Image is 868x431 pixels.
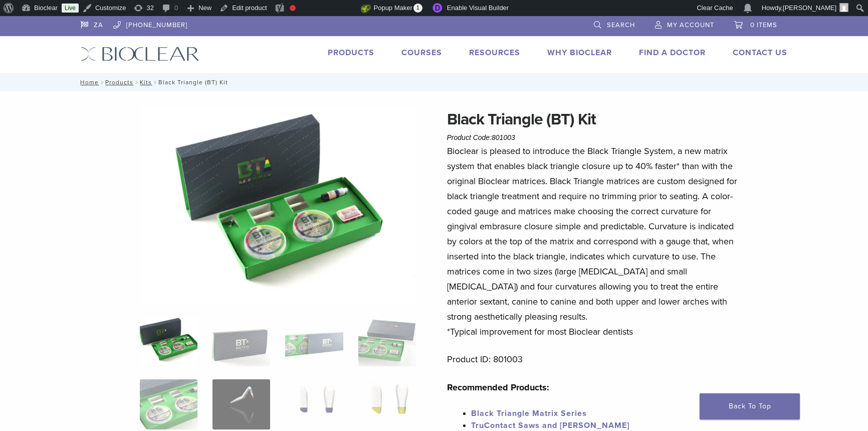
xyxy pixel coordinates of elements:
img: Views over 48 hours. Click for more Jetpack Stats. [305,3,361,15]
span: Product Code: [447,133,515,141]
span: Search [607,21,635,29]
a: Contact Us [733,48,787,58]
span: 801003 [492,133,515,141]
a: ZA [81,16,103,31]
img: Black Triangle (BT) Kit - Image 3 [285,316,343,366]
span: 1 [413,4,422,13]
nav: Black Triangle (BT) Kit [73,73,795,91]
span: / [99,80,105,85]
span: / [152,80,158,85]
img: Black Triangle (BT) Kit - Image 6 [212,379,270,429]
strong: Recommended Products: [447,382,549,393]
p: Bioclear is pleased to introduce the Black Triangle System, a new matrix system that enables blac... [447,143,742,339]
img: Intro-Black-Triangle-Kit-6-Copy-e1548792917662-324x324.jpg [140,316,197,366]
a: Products [328,48,374,58]
span: / [133,80,140,85]
span: My Account [667,21,714,29]
a: Products [105,79,133,86]
img: Black Triangle (BT) Kit - Image 7 [285,379,343,429]
a: My Account [655,16,714,31]
a: Courses [401,48,442,58]
img: Black Triangle (BT) Kit - Image 4 [358,316,416,366]
a: Back To Top [700,393,800,419]
a: Why Bioclear [547,48,612,58]
a: Black Triangle Matrix Series [471,408,587,418]
a: Resources [469,48,520,58]
a: Home [77,79,99,86]
img: Black Triangle (BT) Kit - Image 8 [358,379,416,429]
a: TruContact Saws and [PERSON_NAME] [471,420,629,430]
img: Black Triangle (BT) Kit - Image 5 [140,379,197,429]
a: Live [62,4,79,13]
a: Search [594,16,635,31]
img: Intro Black Triangle Kit-6 - Copy [140,107,416,303]
a: Kits [140,79,152,86]
span: [PERSON_NAME] [783,4,836,12]
p: Product ID: 801003 [447,352,742,367]
h1: Black Triangle (BT) Kit [447,107,742,131]
a: Find A Doctor [639,48,706,58]
a: [PHONE_NUMBER] [113,16,187,31]
a: 0 items [734,16,777,31]
img: Black Triangle (BT) Kit - Image 2 [212,316,270,366]
img: Bioclear [81,47,199,61]
span: 0 items [750,21,777,29]
div: Focus keyphrase not set [290,5,296,11]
